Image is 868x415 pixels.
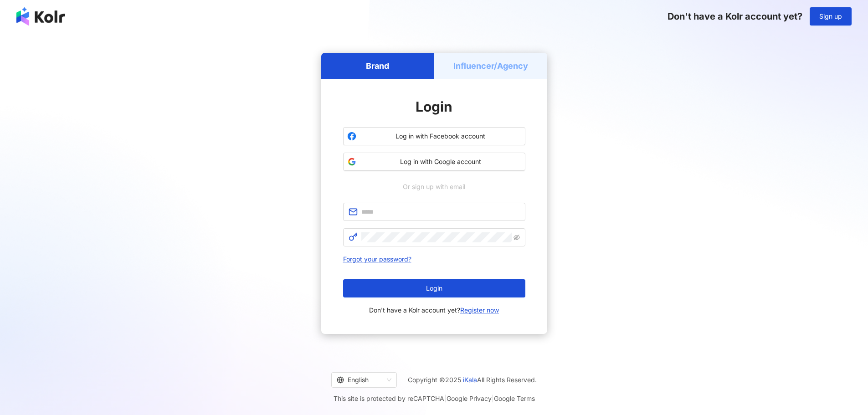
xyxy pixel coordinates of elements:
[463,376,477,384] a: iKala
[369,305,499,316] span: Don't have a Kolr account yet?
[343,279,525,297] button: Login
[408,374,537,385] span: Copyright © 2025 All Rights Reserved.
[16,7,65,26] img: logo
[360,132,521,141] span: Log in with Facebook account
[334,393,535,404] span: This site is protected by reCAPTCHA
[343,153,525,171] button: Log in with Google account
[343,255,411,263] a: Forgot your password?
[343,127,525,145] button: Log in with Facebook account
[810,7,852,26] button: Sign up
[416,98,452,115] span: Login
[514,234,520,241] span: eye-invisible
[447,395,492,402] a: Google Privacy
[494,395,535,402] a: Google Terms
[819,13,842,20] span: Sign up
[444,395,447,402] span: |
[366,60,389,72] h5: Brand
[426,285,442,292] span: Login
[492,395,494,402] span: |
[337,373,383,387] div: English
[396,182,472,192] span: Or sign up with email
[453,60,528,72] h5: Influencer/Agency
[460,306,499,314] a: Register now
[668,11,802,22] span: Don't have a Kolr account yet?
[360,157,521,166] span: Log in with Google account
